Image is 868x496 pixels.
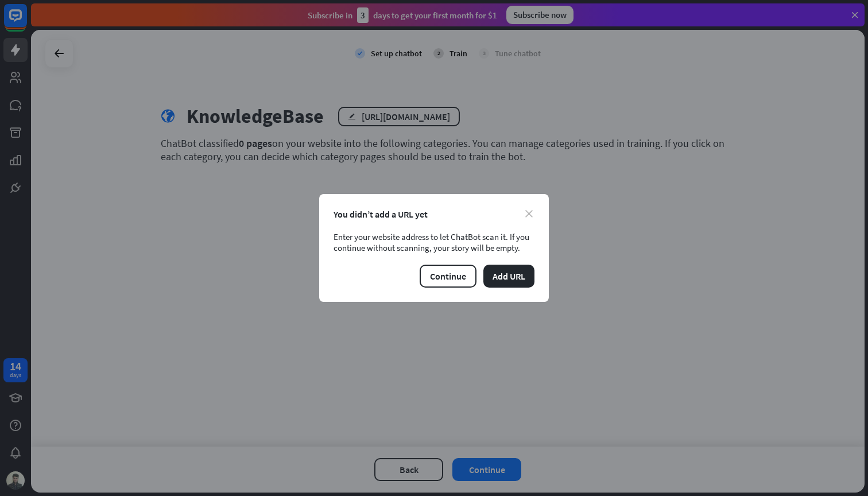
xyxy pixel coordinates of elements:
[334,208,534,220] div: You didn’t add a URL yet
[9,5,44,39] button: Open LiveChat chat widget
[420,265,476,288] button: Continue
[334,231,534,253] div: Enter your website address to let ChatBot scan it. If you continue without scanning, your story w...
[483,265,534,288] button: Add URL
[525,210,533,218] i: close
